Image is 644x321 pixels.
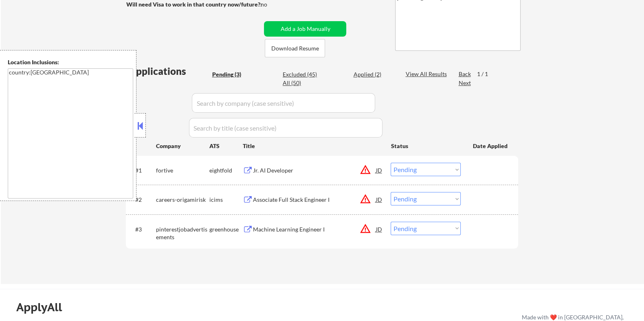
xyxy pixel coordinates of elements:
button: warning_amber [359,223,371,234]
div: JD [375,192,383,207]
input: Search by title (case sensitive) [189,118,382,138]
div: Date Applied [473,142,508,150]
div: Status [391,138,461,153]
div: icims [209,196,242,204]
button: warning_amber [359,193,371,205]
input: Search by company (case sensitive) [192,93,375,113]
div: careers-origamirisk [156,196,209,204]
strong: Will need Visa to work in that country now/future?: [126,1,262,8]
div: Applications [128,66,209,76]
div: Next [458,79,471,87]
div: no [260,0,284,9]
div: pinterestjobadvertisements [156,225,209,241]
div: Jr. AI Developer [253,166,376,175]
div: Title [242,142,383,150]
div: JD [375,222,383,236]
div: greenhouse [209,225,242,234]
div: #3 [135,225,149,234]
div: View All Results [405,70,449,78]
div: fortive [156,166,209,175]
div: Applied (2) [353,70,394,79]
div: ATS [209,142,242,150]
button: warning_amber [359,164,371,175]
div: Location Inclusions: [8,58,133,66]
div: Back [458,70,471,78]
div: ApplyAll [16,300,71,314]
div: eightfold [209,166,242,175]
div: JD [375,163,383,177]
button: Download Resume [265,39,325,57]
div: Machine Learning Engineer I [253,225,376,234]
div: Company [156,142,209,150]
div: 1 / 1 [477,70,495,78]
div: Pending (3) [212,70,253,79]
div: All (50) [283,79,323,87]
button: Add a Job Manually [264,21,346,37]
div: Associate Full Stack Engineer I [253,196,376,204]
div: Excluded (45) [283,70,323,79]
